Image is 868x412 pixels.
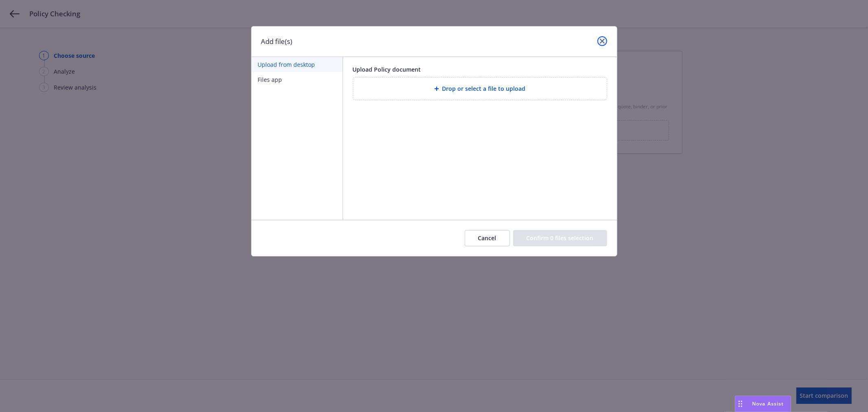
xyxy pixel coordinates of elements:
span: Drop or select a file to upload [442,84,526,93]
button: Cancel [465,230,510,246]
h1: Add file(s) [261,36,293,47]
button: Files app [251,72,343,87]
span: Nova Assist [752,400,784,407]
a: close [597,36,607,46]
div: Upload Policy document [353,65,607,74]
div: Drag to move [735,396,746,412]
div: Drop or select a file to upload [353,77,607,100]
button: Upload from desktop [251,57,343,72]
button: Nova Assist [735,396,791,412]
